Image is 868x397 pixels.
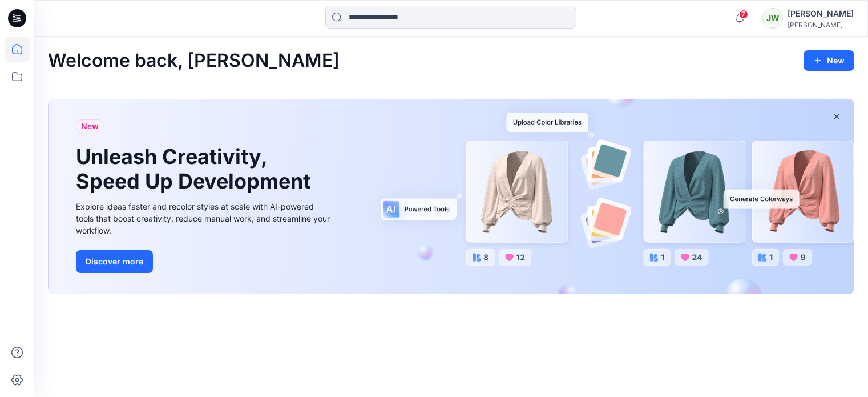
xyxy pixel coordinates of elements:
h1: Unleash Creativity, Speed Up Development [76,145,316,194]
div: [PERSON_NAME] [788,7,854,21]
span: New [81,119,99,133]
div: JW [762,8,783,29]
button: New [804,50,854,71]
span: 7 [739,10,748,19]
button: Discover more [76,250,153,273]
div: [PERSON_NAME] [788,21,854,29]
a: Discover more [76,250,333,273]
h2: Welcome back, [PERSON_NAME] [48,50,340,71]
div: Explore ideas faster and recolor styles at scale with AI-powered tools that boost creativity, red... [76,200,333,236]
